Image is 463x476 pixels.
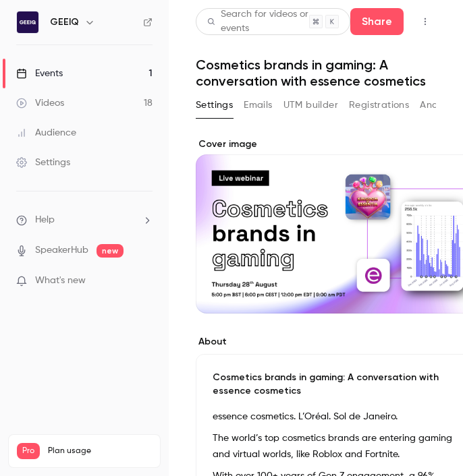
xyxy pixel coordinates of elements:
p: The world’s top cosmetics brands are entering gaming and virtual worlds, like Roblox and Fortnite. [213,430,462,463]
p: Cosmetics brands in gaming: A conversation with essence cosmetics [213,371,462,398]
h1: Cosmetics brands in gaming: A conversation with essence cosmetics [196,57,436,89]
span: Pro [17,443,40,459]
span: Plan usage [48,446,152,456]
div: Search for videos or events [207,7,309,36]
button: Emails [244,94,272,116]
button: Registrations [349,94,409,116]
button: Settings [196,94,233,116]
img: GEEIQ [17,11,38,33]
button: Share [350,8,404,35]
div: Audience [16,126,76,140]
div: Events [16,67,63,80]
span: new [97,244,124,258]
span: What's new [35,274,86,288]
button: Analytics [420,94,462,116]
a: SpeakerHub [35,243,88,258]
h6: GEEIQ [50,16,79,29]
p: essence cosmetics. L’Oréal. Sol de Janeiro. [213,409,462,425]
button: UTM builder [283,94,338,116]
div: Videos [16,96,64,110]
div: Settings [16,156,70,169]
li: help-dropdown-opener [16,213,153,227]
span: Help [35,213,55,227]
